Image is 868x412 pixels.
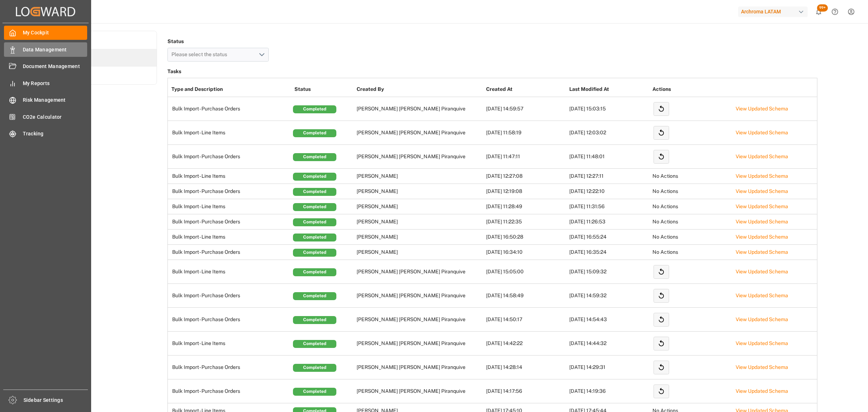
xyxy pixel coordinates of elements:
a: My Reports [4,76,87,90]
span: My Cockpit [23,29,88,37]
td: Bulk Import - Line Items [168,260,293,284]
a: Document Management [4,59,87,73]
span: No Actions [652,234,678,240]
td: [PERSON_NAME] [PERSON_NAME] Piranquive [355,379,484,403]
a: View Updated Schema [736,154,788,159]
span: Document Management [23,63,88,70]
div: Completed [293,364,336,372]
td: Bulk Import - Purchase Orders [168,379,293,403]
a: View Updated Schema [736,234,788,240]
td: [DATE] 14:50:17 [484,308,567,332]
th: Created By [355,82,484,97]
td: [PERSON_NAME] [355,245,484,260]
button: Archroma LATAM [738,5,810,18]
a: View Updated Schema [736,249,788,255]
td: [PERSON_NAME] [355,230,484,245]
button: Help Center [827,4,843,20]
div: Completed [293,268,336,276]
td: [DATE] 14:59:32 [567,284,651,308]
a: Risk Management [4,93,87,107]
a: View Updated Schema [736,388,788,394]
span: Risk Management [23,96,88,104]
td: [PERSON_NAME] [PERSON_NAME] Piranquive [355,308,484,332]
a: View Updated Schema [736,173,788,179]
td: Bulk Import - Purchase Orders [168,284,293,308]
td: Bulk Import - Line Items [168,121,293,145]
a: View Updated Schema [736,203,788,209]
td: [PERSON_NAME] [PERSON_NAME] Piranquive [355,121,484,145]
td: Bulk Import - Purchase Orders [168,245,293,260]
div: Completed [293,316,336,324]
a: Downloads [33,31,157,49]
span: No Actions [652,203,678,209]
td: [DATE] 16:50:28 [484,230,567,245]
a: View Updated Schema [736,316,788,322]
div: Completed [293,105,336,113]
span: Sidebar Settings [24,396,88,404]
td: [DATE] 11:26:53 [567,214,651,230]
td: [DATE] 16:35:24 [567,245,651,260]
span: My Reports [23,80,88,87]
div: Archroma LATAM [738,7,808,17]
td: [DATE] 14:17:56 [484,379,567,403]
td: Bulk Import - Line Items [168,199,293,214]
td: [DATE] 12:27:11 [567,169,651,184]
td: [DATE] 11:31:56 [567,199,651,214]
a: Tasks [33,49,157,67]
td: Bulk Import - Line Items [168,332,293,356]
td: Bulk Import - Line Items [168,169,293,184]
td: [DATE] 11:28:49 [484,199,567,214]
td: [DATE] 15:09:32 [567,260,651,284]
td: [DATE] 12:19:08 [484,184,567,199]
button: open menu [167,48,269,62]
a: View Updated Schema [736,219,788,224]
div: Completed [293,234,336,241]
td: [DATE] 15:03:15 [567,97,651,121]
td: [PERSON_NAME] [PERSON_NAME] Piranquive [355,260,484,284]
td: Bulk Import - Purchase Orders [168,145,293,169]
h4: Status [167,36,269,46]
a: CO2e Calculator [4,110,87,124]
button: show 101 new notifications [810,4,827,20]
a: View Updated Schema [736,364,788,370]
td: [DATE] 14:54:43 [567,308,651,332]
div: Completed [293,388,336,396]
div: Completed [293,173,336,181]
span: No Actions [652,188,678,194]
td: [PERSON_NAME] [PERSON_NAME] Piranquive [355,97,484,121]
td: [PERSON_NAME] [355,199,484,214]
td: [DATE] 14:42:22 [484,332,567,356]
td: [DATE] 14:58:49 [484,284,567,308]
span: No Actions [652,219,678,224]
div: Completed [293,188,336,196]
a: View Updated Schema [736,293,788,298]
td: [DATE] 11:48:01 [567,145,651,169]
div: Completed [293,340,336,348]
td: [DATE] 12:27:08 [484,169,567,184]
th: Type and Description [168,82,293,97]
td: [PERSON_NAME] [355,214,484,230]
td: [PERSON_NAME] [PERSON_NAME] Piranquive [355,332,484,356]
td: Bulk Import - Purchase Orders [168,184,293,199]
td: [PERSON_NAME] [PERSON_NAME] Piranquive [355,356,484,379]
td: [DATE] 14:44:32 [567,332,651,356]
td: [DATE] 11:22:35 [484,214,567,230]
td: Bulk Import - Purchase Orders [168,308,293,332]
td: [DATE] 11:47:11 [484,145,567,169]
td: [PERSON_NAME] [PERSON_NAME] Piranquive [355,145,484,169]
div: Completed [293,218,336,226]
td: Bulk Import - Purchase Orders [168,356,293,379]
div: Completed [293,129,336,137]
a: View Updated Schema [736,106,788,112]
a: View Updated Schema [736,130,788,135]
span: 99+ [817,4,828,12]
span: Please select the status [171,51,231,57]
td: [DATE] 12:03:02 [567,121,651,145]
td: [DATE] 15:05:00 [484,260,567,284]
th: Last Modified At [567,82,651,97]
th: Created At [484,82,567,97]
td: Bulk Import - Purchase Orders [168,97,293,121]
td: [DATE] 14:59:57 [484,97,567,121]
